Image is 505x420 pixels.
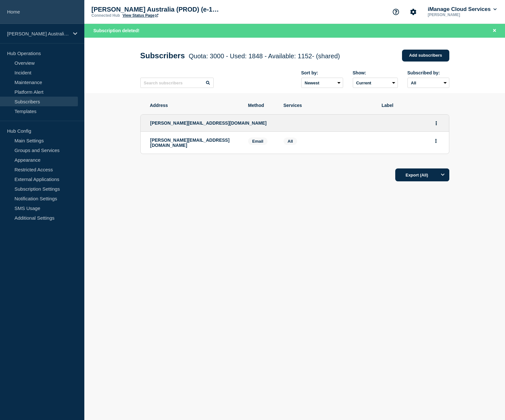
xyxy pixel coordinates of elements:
select: Deleted [353,78,398,88]
p: [PERSON_NAME] Australia (PROD) (e-10486) [91,6,220,13]
a: Add subscribers [402,50,449,62]
input: Search subscribers [140,78,214,88]
button: Account settings [407,5,420,19]
span: Services [284,103,372,108]
span: Address [150,103,238,108]
button: Actions [432,118,440,128]
span: [PERSON_NAME][EMAIL_ADDRESS][DOMAIN_NAME] [150,120,267,126]
span: Method [248,103,274,108]
div: Sort by: [301,70,343,75]
span: All [288,139,293,144]
span: Email [248,138,268,145]
span: Label [382,103,440,108]
span: Subscription deleted! [93,28,139,33]
select: Subscribed by [407,78,449,88]
span: Quota: 3000 - Used: 1848 - Available: 1152 - (shared) [189,52,340,60]
div: Subscribed by: [407,70,449,75]
button: iManage Cloud Services [426,6,498,13]
button: Export (All) [395,168,449,181]
p: [PERSON_NAME] [426,13,493,17]
a: View Status Page [123,13,158,18]
p: Connected Hub [91,13,120,18]
p: [PERSON_NAME] Australia (PROD) (e-10486) [7,31,69,36]
select: Sort by [301,78,343,88]
p: [PERSON_NAME][EMAIL_ADDRESS][DOMAIN_NAME] [150,138,238,148]
button: Actions [432,136,440,146]
div: Show: [353,70,398,75]
h1: Subscribers [140,51,340,60]
button: Close banner [491,27,499,34]
button: Options [436,168,449,181]
button: Support [389,5,403,19]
